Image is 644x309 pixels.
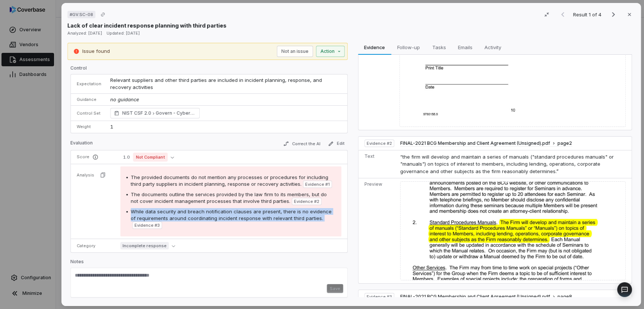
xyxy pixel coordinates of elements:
p: Weight [77,124,101,130]
span: page 2 [558,140,572,146]
span: “the firm will develop and maintain a series of manuals ("standard procedures manuals" or "manual... [400,154,614,174]
p: Analysis [77,172,94,178]
span: Follow-up [394,42,423,52]
p: Guidance [77,97,101,102]
p: Lack of clear incident response planning with third parties [67,22,227,29]
span: Evidence # 3 [135,222,160,228]
p: Score [77,154,111,160]
span: page 8 [558,294,572,300]
span: Evidence [361,42,388,52]
span: NIST CSF 2.0 Govern - Cybersecurity Supply Chain Risk Management [122,109,196,117]
button: FINAL-2021 BCG Membership and Client Agreement (Unsigned).pdfpage8 [400,294,572,300]
span: While data security and breach notification clauses are present, there is no evidence of requirem... [131,208,332,221]
p: Notes [70,259,348,268]
button: 1.0Not Compliant [120,153,177,162]
span: Activity [481,42,504,52]
button: Next result [606,10,621,19]
span: Evidence # 2 [294,198,319,204]
button: Edit [325,139,347,148]
button: FINAL-2021 BCG Membership and Client Agreement (Unsigned).pdfpage2 [400,140,572,147]
td: Preview [358,178,397,283]
p: Issue found [82,48,110,55]
span: 1 [110,124,113,130]
span: Not Compliant [133,153,168,162]
span: The documents outline the services provided by the law firm to its members, but do not cover inci... [131,191,327,204]
span: Evidence # 2 [366,140,392,146]
span: Incomplete response [120,242,169,249]
td: Text [358,150,397,178]
p: Category [77,243,111,249]
span: Emails [455,42,475,52]
span: Evidence # 3 [366,294,392,300]
span: FINAL-2021 BCG Membership and Client Agreement (Unsigned).pdf [400,140,550,146]
span: # GV.SC-08 [70,12,93,17]
span: The provided documents do not mention any processes or procedures for including third party suppl... [131,174,328,187]
span: Evidence # 1 [305,181,330,187]
span: Analyzed: [DATE] [67,31,102,36]
button: Action [316,46,344,57]
p: Result 1 of 4 [573,10,603,19]
span: Relevant suppliers and other third parties are included in incident planning, response, and recov... [110,77,323,90]
button: Not an issue [277,46,313,57]
span: no guidance [110,96,139,102]
p: Control [70,65,348,74]
p: Expectation [77,81,101,87]
span: Tasks [429,42,449,52]
p: Evaluation [70,140,93,149]
p: Control Set [77,111,101,116]
img: fbf84897b91741e7a09c4946a7f9acd7_original.jpg_w1200.jpg [400,181,626,280]
span: FINAL-2021 BCG Membership and Client Agreement (Unsigned).pdf [400,294,550,300]
span: Updated: [DATE] [107,31,140,36]
button: Correct the AI [280,139,323,148]
button: Copy link [96,8,110,21]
